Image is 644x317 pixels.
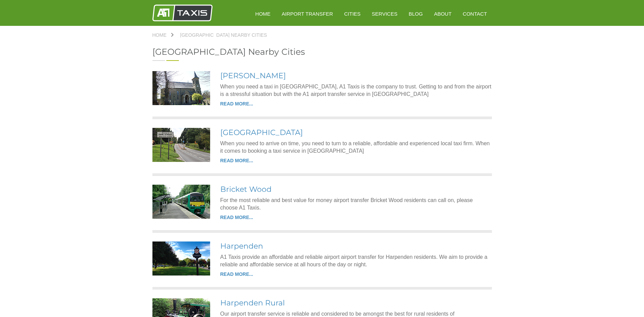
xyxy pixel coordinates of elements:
a: [PERSON_NAME] [220,71,286,80]
a: Blog [404,5,428,22]
a: HOME [251,5,275,22]
a: Cities [339,5,365,22]
a: READ MORE... [220,271,253,277]
a: About [429,5,456,22]
h2: [GEOGRAPHIC_DATA] Nearby Cities [152,48,492,56]
a: READ MORE... [220,215,253,220]
p: When you need to arrive on time, you need to turn to a reliable, affordable and experienced local... [220,140,492,155]
img: Colney Heath [152,71,210,105]
a: Contact [458,5,492,22]
a: [GEOGRAPHIC_DATA] [220,128,303,137]
p: A1 Taxis provide an affordable and reliable airport airport transfer for Harpenden residents. We ... [220,253,492,268]
a: READ MORE... [220,101,253,106]
a: Harpenden [220,241,263,251]
a: Bricket Wood [220,185,272,194]
p: For the most reliable and best value for money airport transfer Bricket Wood residents can call o... [220,197,492,212]
span: [GEOGRAPHIC_DATA] Nearby Cities [180,32,267,38]
a: Home [152,33,173,37]
img: Bricket Wood [152,185,210,219]
p: When you need a taxi in [GEOGRAPHIC_DATA], A1 Taxis is the company to trust. Getting to and from ... [220,83,492,98]
a: Services [367,5,402,22]
img: A1 Taxis [152,4,213,21]
a: [GEOGRAPHIC_DATA] Nearby Cities [173,33,274,37]
a: Harpenden Rural [220,298,285,307]
img: Park Street Lane [152,128,210,162]
a: READ MORE... [220,158,253,163]
a: Airport Transfer [277,5,338,22]
span: Home [152,32,167,38]
img: Harpenden [152,241,210,276]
